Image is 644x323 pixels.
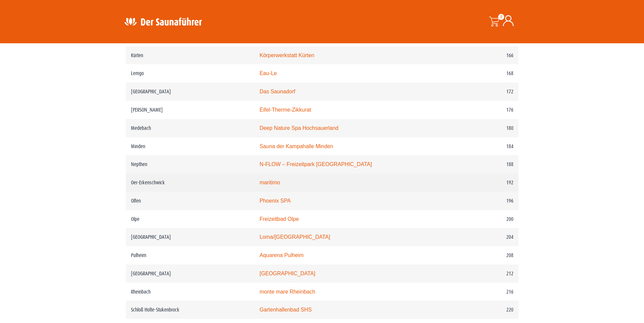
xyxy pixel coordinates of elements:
td: 220 [448,301,518,319]
td: 168 [448,64,518,83]
td: Oer-Erkenschwick [126,174,254,192]
td: 172 [448,83,518,101]
a: Sauna der Kampahalle Minden [260,143,333,149]
a: Eau-Le [260,70,277,76]
td: Rheinbach [126,283,254,301]
td: 196 [448,192,518,210]
td: [GEOGRAPHIC_DATA] [126,228,254,246]
a: Körperwerkstatt Kürten [260,52,314,58]
td: Medebach [126,119,254,137]
a: Loma/[GEOGRAPHIC_DATA] [260,234,330,240]
a: Gartenhallenbad SHS [260,307,312,313]
a: Eifel-Therme-Zikkurat [260,107,311,113]
a: Das Saunadorf [260,89,295,94]
td: 200 [448,210,518,228]
td: [GEOGRAPHIC_DATA] [126,83,254,101]
td: Minden [126,137,254,156]
a: [GEOGRAPHIC_DATA] [260,271,315,276]
td: Pulheim [126,246,254,264]
a: Phoenix SPA [260,198,291,204]
td: [GEOGRAPHIC_DATA] [126,264,254,283]
td: 192 [448,174,518,192]
td: 176 [448,101,518,119]
a: maritimo [260,180,280,185]
td: Olpe [126,210,254,228]
td: Schloß Holte-Stukenbrock [126,301,254,319]
td: 184 [448,137,518,156]
td: 208 [448,246,518,264]
a: Aquarena Pulheim [260,252,304,258]
td: [PERSON_NAME] [126,101,254,119]
td: 212 [448,264,518,283]
td: 216 [448,283,518,301]
td: 180 [448,119,518,137]
td: 188 [448,155,518,174]
td: 166 [448,46,518,65]
a: monte mare Rheinbach [260,289,315,295]
td: Lemgo [126,64,254,83]
td: Olfen [126,192,254,210]
a: Freizeitbad Olpe [260,216,299,222]
a: Deep Nature Spa Hochsauerland [260,125,338,131]
td: Kürten [126,46,254,65]
span: 0 [498,14,504,20]
td: 204 [448,228,518,246]
td: Nepthen [126,155,254,174]
a: N-FLOW – Freizeitpark [GEOGRAPHIC_DATA] [260,161,372,167]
